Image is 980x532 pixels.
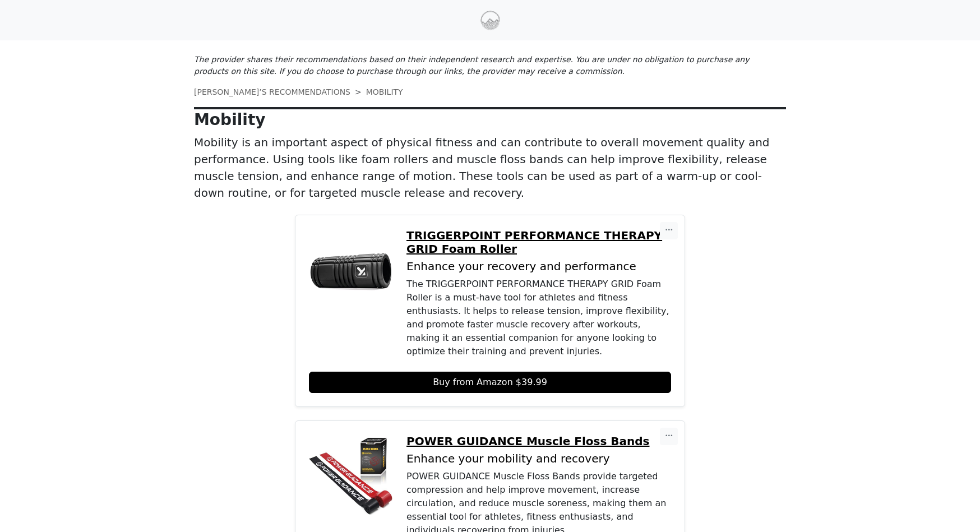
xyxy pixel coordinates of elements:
a: TRIGGERPOINT PERFORMANCE THERAPY GRID Foam Roller [406,229,671,256]
p: Mobility [194,110,786,129]
li: MOBILITY [350,86,403,98]
img: TRIGGERPOINT PERFORMANCE THERAPY GRID Foam Roller [309,229,393,313]
p: Enhance your recovery and performance [406,260,671,273]
a: Buy from Amazon $39.99 [309,372,671,393]
a: [PERSON_NAME]’S RECOMMENDATIONS [194,87,350,96]
p: Mobility is an important aspect of physical fitness and can contribute to overall movement qualit... [194,134,786,201]
img: Hü Performance [480,11,500,30]
p: Enhance your mobility and recovery [406,452,671,465]
p: The provider shares their recommendations based on their independent research and expertise. You ... [194,54,786,77]
div: The TRIGGERPOINT PERFORMANCE THERAPY GRID Foam Roller is a must-have tool for athletes and fitnes... [406,277,671,358]
img: POWER GUIDANCE Muscle Floss Bands [309,434,393,519]
a: POWER GUIDANCE Muscle Floss Bands [406,434,671,448]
